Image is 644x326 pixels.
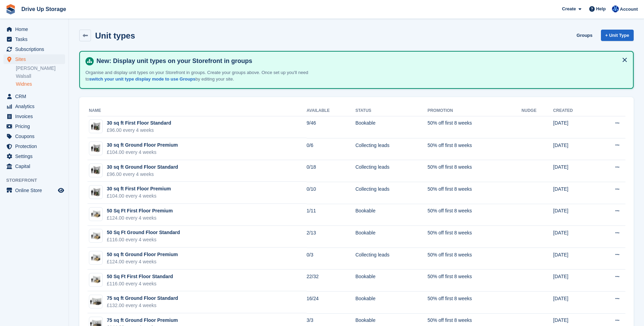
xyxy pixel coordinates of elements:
a: menu [3,34,65,44]
td: 50% off first 8 weeks [428,291,522,313]
td: [DATE] [553,138,595,160]
img: 50gfs.jpg [89,231,102,241]
span: Invoices [15,112,57,121]
span: Subscriptions [15,44,57,54]
a: Preview store [57,186,65,194]
td: 50% off first 8 weeks [428,138,522,160]
div: £116.00 every 4 weeks [107,280,173,287]
td: 2/13 [307,226,356,248]
span: Storefront [6,177,69,184]
span: Tasks [15,34,57,44]
td: 50% off first 8 weeks [428,248,522,270]
a: menu [3,122,65,131]
td: 9/46 [307,116,356,138]
th: Name [88,105,307,116]
div: 50 Sq Ft First Floor Premium [107,207,173,214]
div: 75 sq ft Ground Floor Premium [107,317,178,324]
h4: New: Display unit types on your Storefront in groups [94,57,627,65]
td: Bookable [355,116,427,138]
a: Drive Up Storage [19,3,69,15]
td: 22/32 [307,270,356,292]
h2: Unit types [95,31,135,40]
div: 50 Sq Ft First Floor Standard [107,273,173,280]
td: 16/24 [307,291,356,313]
td: 50% off first 8 weeks [428,226,522,248]
span: Help [596,6,606,12]
td: [DATE] [553,291,595,313]
td: 50% off first 8 weeks [428,182,522,204]
td: Bookable [355,226,427,248]
th: Created [553,105,595,116]
div: £104.00 every 4 weeks [107,192,171,200]
img: 50ffp.jpg [89,209,102,219]
a: menu [3,132,65,141]
a: menu [3,186,65,195]
td: [DATE] [553,226,595,248]
div: 30 sq ft First Floor Standard [107,119,171,127]
span: Online Store [15,186,57,195]
a: menu [3,102,65,111]
a: Widnes [16,81,65,87]
span: Protection [15,141,57,151]
div: 50 sq ft Ground Floor Premium [107,251,178,258]
div: 30 sq ft First Floor Premium [107,185,171,192]
a: Walsall [16,73,65,80]
td: [DATE] [553,182,595,204]
a: menu [3,54,65,64]
th: Promotion [428,105,522,116]
img: 30sq.jpg [89,122,102,132]
span: Capital [15,161,57,171]
div: £96.00 every 4 weeks [107,127,171,134]
div: 30 sq ft Ground Floor Premium [107,141,178,149]
span: Sites [15,54,57,64]
a: Groups [574,30,595,41]
td: [DATE] [553,116,595,138]
td: Bookable [355,270,427,292]
td: 0/10 [307,182,356,204]
div: £132.00 every 4 weeks [107,302,178,309]
td: [DATE] [553,204,595,226]
a: + Unit Type [601,30,634,41]
td: 50% off first 8 weeks [428,160,522,182]
a: menu [3,141,65,151]
td: [DATE] [553,270,595,292]
div: 75 sq ft Ground Floor Standard [107,295,178,302]
span: Account [620,6,638,13]
span: Settings [15,151,57,161]
span: Pricing [15,122,57,131]
span: Coupons [15,132,57,141]
td: Collecting leads [355,182,427,204]
div: £124.00 every 4 weeks [107,258,178,265]
span: Analytics [15,102,57,111]
td: [DATE] [553,248,595,270]
img: 30gfs.jpg [89,165,102,175]
a: menu [3,44,65,54]
div: 50 Sq Ft Ground Floor Standard [107,229,180,236]
td: 1/11 [307,204,356,226]
a: switch your unit type display mode to use Groups [89,76,195,82]
div: £116.00 every 4 weeks [107,236,180,243]
a: menu [3,92,65,101]
span: Home [15,24,57,34]
a: [PERSON_NAME] [16,65,65,72]
td: Bookable [355,291,427,313]
img: 75gfs.jpg [89,297,102,307]
div: £124.00 every 4 weeks [107,214,173,222]
td: 0/6 [307,138,356,160]
td: Bookable [355,204,427,226]
div: 30 sq ft Ground Floor Standard [107,164,178,171]
td: Collecting leads [355,248,427,270]
td: 50% off first 8 weeks [428,204,522,226]
a: menu [3,151,65,161]
td: Collecting leads [355,160,427,182]
span: CRM [15,92,57,101]
a: menu [3,112,65,121]
div: £104.00 every 4 weeks [107,149,178,156]
img: stora-icon-8386f47178a22dfd0bd8f6a31ec36ba5ce8667c1dd55bd0f319d3a0aa187defe.svg [6,4,16,14]
td: 0/18 [307,160,356,182]
a: menu [3,24,65,34]
img: Widnes Team [612,6,619,12]
th: Nudge [522,105,553,116]
td: 0/3 [307,248,356,270]
img: 30gfp.jpg [89,144,102,154]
